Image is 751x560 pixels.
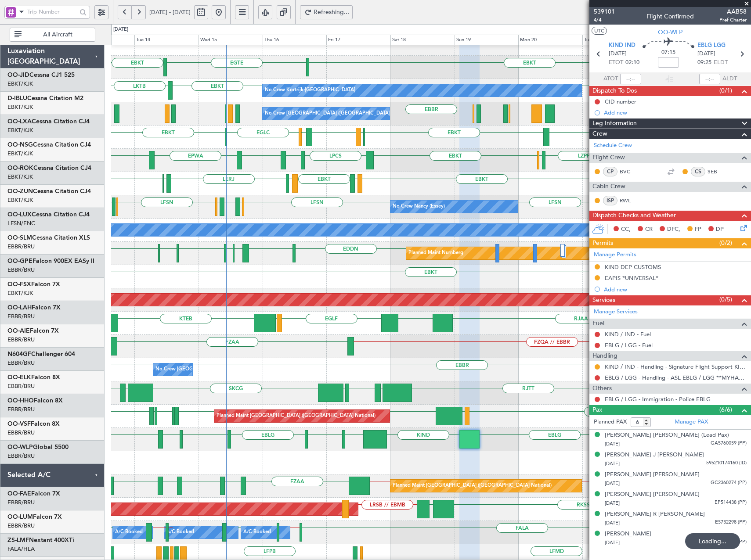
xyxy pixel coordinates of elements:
a: Schedule Crew [594,141,632,150]
div: Add new [604,109,747,116]
div: Planned Maint [GEOGRAPHIC_DATA] ([GEOGRAPHIC_DATA] National) [393,479,552,492]
div: Add new [604,286,747,293]
a: EBKT/KJK [7,289,33,297]
a: N604GFChallenger 604 [7,351,75,357]
span: Dispatch To-Dos [592,86,637,96]
span: KIND IND [609,41,635,50]
span: OO-LUM [7,514,33,520]
span: (0/1) [719,86,732,95]
span: [DATE] [605,480,620,487]
span: 09:25 [697,58,711,67]
div: A/C Booked [166,526,194,539]
span: DFC, [667,225,680,234]
div: Thu 16 [263,35,327,45]
a: OO-GPEFalcon 900EX EASy II [7,258,94,264]
span: Pref Charter [719,16,747,24]
a: D-IBLUCessna Citation M2 [7,95,83,101]
span: ELDT [714,58,728,67]
span: [DATE] [605,460,620,467]
div: Planned Maint [GEOGRAPHIC_DATA] ([GEOGRAPHIC_DATA] National) [217,409,375,423]
a: OO-LXACessna Citation CJ4 [7,118,90,125]
div: [PERSON_NAME] [PERSON_NAME] (Lead Pax) [605,431,729,440]
a: EBBR/BRU [7,429,35,437]
div: No Crew Kortrijk-[GEOGRAPHIC_DATA] [265,84,355,97]
a: KIND / IND - Fuel [605,330,651,338]
a: EBKT/KJK [7,126,33,134]
span: 07:15 [661,48,675,57]
div: KIND DEP CUSTOMS [605,263,661,271]
button: UTC [592,27,607,35]
div: No Crew [GEOGRAPHIC_DATA] ([GEOGRAPHIC_DATA] National) [265,107,412,120]
a: Manage PAX [675,418,708,427]
a: EBBR/BRU [7,499,35,506]
span: (6/6) [719,405,732,414]
span: ZS-LMF [7,537,29,543]
span: Fuel [592,319,604,329]
div: CID number [605,98,636,105]
span: [DATE] [609,50,627,58]
div: Fri 17 [326,35,390,45]
span: [DATE] - [DATE] [149,8,191,16]
a: EBLG / LGG - Fuel [605,341,653,349]
span: 4/4 [594,16,615,24]
span: OO-NSG [7,142,33,148]
span: EP514438 (PP) [715,499,747,506]
span: GA5760059 (PP) [711,440,747,447]
a: EBBR/BRU [7,266,35,274]
div: [PERSON_NAME] [PERSON_NAME] [605,470,700,479]
a: FALA/HLA [7,545,35,553]
span: OO-LXA [7,118,32,125]
span: Services [592,295,615,305]
span: [DATE] [605,441,620,447]
a: EBBR/BRU [7,406,35,413]
span: (0/2) [719,238,732,248]
span: OO-FSX [7,281,31,287]
span: DP [716,225,724,234]
div: Sun 19 [455,35,519,45]
a: EBLG / LGG - Handling - ASL EBLG / LGG **MYHANDLING** [605,374,747,381]
span: All Aircraft [23,32,92,38]
a: EBBR/BRU [7,359,35,367]
div: ISP [603,196,617,205]
a: BVC [620,168,639,176]
span: N604GF [7,351,31,357]
div: CS [691,167,705,176]
a: OO-VSFFalcon 8X [7,421,60,427]
span: OO-ZUN [7,188,33,194]
span: Crew [592,129,607,139]
div: Sat 18 [390,35,455,45]
a: OO-WLPGlobal 5500 [7,444,69,450]
a: EBBR/BRU [7,243,35,251]
div: CP [603,167,617,176]
span: AAB58 [719,7,747,16]
div: Wed 15 [199,35,263,45]
div: [PERSON_NAME] J [PERSON_NAME] [605,451,704,459]
div: Tue 21 [582,35,646,45]
div: [PERSON_NAME] R [PERSON_NAME] [605,510,705,519]
a: EBKT/KJK [7,103,33,111]
input: --:-- [620,74,641,84]
a: RWL [620,197,639,205]
span: ALDT [722,75,737,83]
a: EBBR/BRU [7,522,35,530]
span: OO-FAE [7,491,31,497]
a: OO-NSGCessna Citation CJ4 [7,142,91,148]
span: ETOT [609,58,623,67]
span: OO-LAH [7,305,32,311]
div: A/C Booked [243,526,271,539]
span: OO-ELK [7,374,31,381]
input: Trip Number [27,5,77,18]
a: OO-ELKFalcon 8X [7,374,60,381]
a: OO-ZUNCessna Citation CJ4 [7,188,91,194]
span: 539101 [594,7,615,16]
a: Manage Permits [594,251,636,259]
div: Mon 20 [518,35,582,45]
a: SEB [708,168,727,176]
a: OO-AIEFalcon 7X [7,328,59,334]
a: OO-FAEFalcon 7X [7,491,60,497]
button: All Aircraft [10,28,95,42]
button: Refreshing... [300,5,353,19]
a: EBBR/BRU [7,336,35,344]
span: GC2360274 (PP) [711,479,747,487]
a: ZS-LMFNextant 400XTi [7,537,74,543]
